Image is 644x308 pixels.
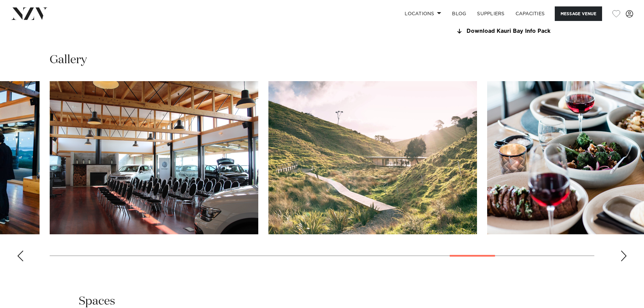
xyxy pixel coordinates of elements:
[11,7,48,20] img: nzv-logo.png
[555,6,602,21] button: Message Venue
[510,6,550,21] a: Capacities
[447,6,472,21] a: BLOG
[50,52,87,68] h2: Gallery
[268,81,477,234] swiper-slide: 24 / 30
[472,6,510,21] a: SUPPLIERS
[50,81,258,234] swiper-slide: 23 / 30
[455,28,566,34] a: Download Kauri Bay Info Pack
[399,6,447,21] a: Locations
